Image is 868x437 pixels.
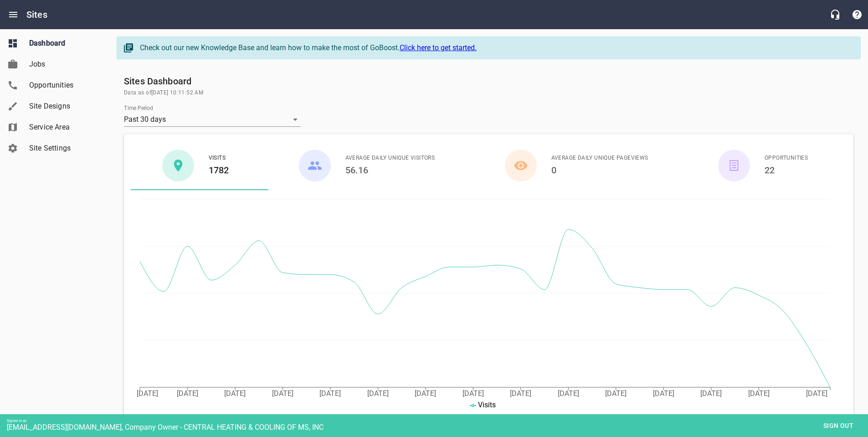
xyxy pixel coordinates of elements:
[824,4,846,26] button: Live Chat
[478,401,496,409] span: Visits
[345,163,435,177] h6: 56.16
[765,154,808,163] span: Opportunities
[29,38,98,49] span: Dashboard
[319,389,341,398] tspan: [DATE]
[209,154,229,163] span: Visits
[653,389,674,398] tspan: [DATE]
[510,389,531,398] tspan: [DATE]
[748,389,770,398] tspan: [DATE]
[2,4,24,26] button: Open drawer
[367,389,389,398] tspan: [DATE]
[124,74,853,88] h6: Sites Dashboard
[29,101,98,112] span: Site Designs
[29,122,98,133] span: Service Area
[605,389,627,398] tspan: [DATE]
[124,105,153,111] label: Time Period
[400,43,477,52] a: Click here to get started.
[26,7,47,22] h6: Sites
[816,417,861,434] button: Sign out
[224,389,246,398] tspan: [DATE]
[29,143,98,154] span: Site Settings
[462,389,484,398] tspan: [DATE]
[137,389,158,398] tspan: [DATE]
[558,389,579,398] tspan: [DATE]
[7,423,868,432] div: [EMAIL_ADDRESS][DOMAIN_NAME], Company Owner - CENTRAL HEATING & COOLING OF MS, INC
[415,389,436,398] tspan: [DATE]
[765,163,808,177] h6: 22
[209,163,229,177] h6: 1782
[124,112,301,127] div: Past 30 days
[140,42,851,53] div: Check out our new Knowledge Base and learn how to make the most of GoBoost.
[124,88,853,98] span: Data as of [DATE] 10:11:52 AM
[272,389,293,398] tspan: [DATE]
[29,59,98,70] span: Jobs
[700,389,722,398] tspan: [DATE]
[551,154,648,163] span: Average Daily Unique Pageviews
[846,4,868,26] button: Support Portal
[819,420,858,432] span: Sign out
[551,163,648,177] h6: 0
[7,419,868,423] div: Signed in as
[177,389,198,398] tspan: [DATE]
[29,80,98,91] span: Opportunities
[806,389,827,398] tspan: [DATE]
[345,154,435,163] span: Average Daily Unique Visitors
